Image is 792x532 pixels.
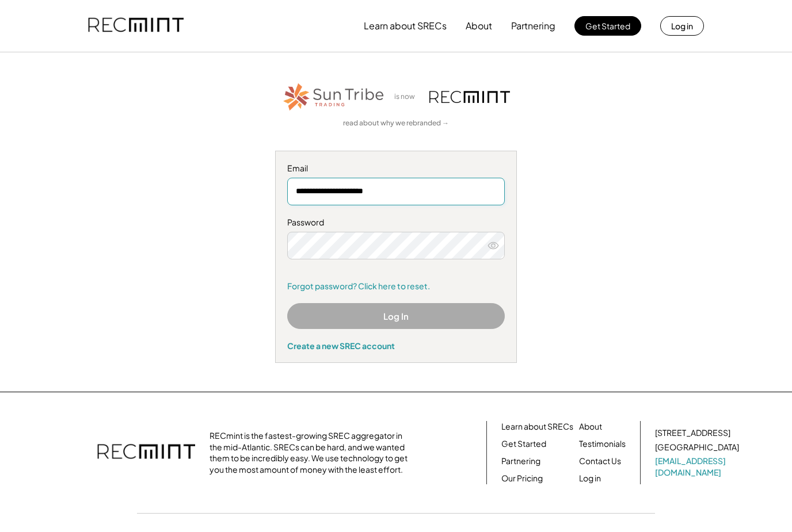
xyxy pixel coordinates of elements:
button: Get Started [574,16,641,36]
div: RECmint is the fastest-growing SREC aggregator in the mid-Atlantic. SRECs can be hard, and we wan... [210,430,414,475]
div: Email [287,163,505,174]
a: Learn about SRECs [501,421,573,433]
div: is now [391,92,424,102]
div: Password [287,217,505,228]
div: Create a new SREC account [287,340,505,351]
img: STT_Horizontal_Logo%2B-%2BColor.png [282,81,386,113]
a: Forgot password? Click here to reset. [287,281,505,292]
a: About [579,421,602,433]
button: Log In [287,303,505,329]
img: recmint-logotype%403x.png [429,91,510,103]
a: Testimonials [579,438,626,450]
a: Partnering [501,456,540,467]
button: Log in [660,16,704,36]
img: recmint-logotype%403x.png [88,6,184,45]
button: Partnering [511,14,555,37]
a: Contact Us [579,456,621,467]
div: [GEOGRAPHIC_DATA] [655,442,739,453]
a: Get Started [501,438,546,450]
a: Log in [579,473,601,484]
a: read about why we rebranded → [343,118,449,128]
div: [STREET_ADDRESS] [655,427,730,439]
button: About [466,14,492,37]
a: [EMAIL_ADDRESS][DOMAIN_NAME] [655,456,741,478]
a: Our Pricing [501,473,543,484]
img: recmint-logotype%403x.png [97,433,195,473]
button: Learn about SRECs [364,14,447,37]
